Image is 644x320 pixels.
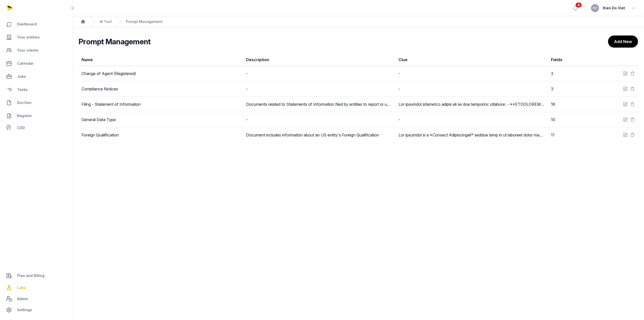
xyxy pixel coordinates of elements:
span: CDD [17,125,25,131]
span: Admin [17,296,28,302]
a: DocGen [4,97,68,109]
a: Compliance Notices [82,86,118,91]
td: Document includes information about an US entity's Foreign Qualification [243,127,395,143]
a: Dashboard [4,18,68,30]
span: Prompt Management [126,19,163,24]
a: Your clients [4,44,68,56]
span: Settings [17,307,32,313]
span: Tasks [17,87,28,93]
th: Fields [548,54,592,66]
a: Settings [4,304,68,316]
a: Plan and Billing [4,270,68,282]
span: Your clients [17,47,38,53]
nav: Breadcrumb [72,16,644,27]
a: Foreign Qualification [82,132,119,137]
th: Clue [395,54,548,66]
a: Add New [608,35,638,48]
span: KV [593,7,597,10]
a: Tasks [4,84,68,96]
span: Kien Do Viet [603,5,625,11]
td: - [243,112,395,127]
td: - [395,66,548,81]
td: 3 [548,66,592,81]
a: Admin [4,294,68,304]
span: Labs [17,285,26,291]
td: 18 [548,97,592,112]
td: 10 [548,112,592,127]
span: Your entities [17,34,40,40]
a: Register [4,110,68,122]
span: 4 [576,3,582,8]
span: DocGen [17,100,31,106]
td: 3 [548,81,592,97]
td: Lor ipsumdol si a *Consect Adipiscingeli* seddoe temp in ut laboreet dolor magnaaliqu enim a mini... [395,127,548,143]
a: General Data Type [82,117,116,122]
td: - [243,81,395,97]
a: CDD [4,123,68,133]
a: Jobs [4,70,68,83]
span: Jobs [17,74,26,80]
h2: Prompt Management [78,37,358,46]
a: AI Tool [100,19,112,24]
a: Your entities [4,31,68,43]
a: Change of Agent (Registered) [82,71,136,76]
a: Calendar [4,57,68,69]
td: 11 [548,127,592,143]
td: - [243,66,395,81]
th: Description [243,54,395,66]
a: Labs [4,282,68,294]
td: - [395,81,548,97]
span: Plan and Billing [17,273,45,279]
td: - [395,112,548,127]
span: Dashboard [17,21,37,27]
span: Register [17,113,32,119]
td: Lor ipsumdol sitametco adipis eli se doe temporinc utlabore: - **ETDOLOREMAG AL ENIMADMINIMVE**: ... [395,97,548,112]
th: Name [78,54,243,66]
button: KV [591,4,599,12]
a: Filing - Statement of Information [82,102,141,107]
span: Calendar [17,60,34,66]
td: Documents related to Statements of Information filed by entities to report or update business det... [243,97,395,112]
